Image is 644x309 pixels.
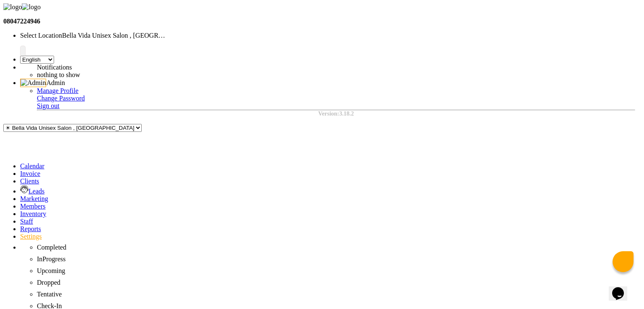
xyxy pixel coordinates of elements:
[37,255,65,263] span: InProgress
[609,276,636,301] iframe: chat widget
[3,3,22,11] img: logo
[20,225,41,232] span: Reports
[20,203,45,210] span: Members
[20,210,46,217] span: Inventory
[20,178,39,185] span: Clients
[37,267,65,274] span: Upcoming
[20,162,44,170] span: Calendar
[37,95,85,102] a: Change Password
[29,188,44,195] span: Leads
[20,233,42,240] span: Settings
[37,102,60,109] a: Sign out
[20,170,40,177] span: Invoice
[37,244,66,251] span: Completed
[37,291,62,298] span: Tentative
[37,64,247,71] div: Notifications
[37,87,78,94] a: Manage Profile
[37,71,247,79] li: nothing to show
[37,279,60,286] span: Dropped
[46,79,65,86] span: Admin
[37,111,635,117] div: Version:3.18.2
[20,79,46,87] img: Admin
[20,195,48,202] span: Marketing
[22,3,40,11] img: logo
[3,18,40,25] b: 08047224946
[20,218,33,225] span: Staff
